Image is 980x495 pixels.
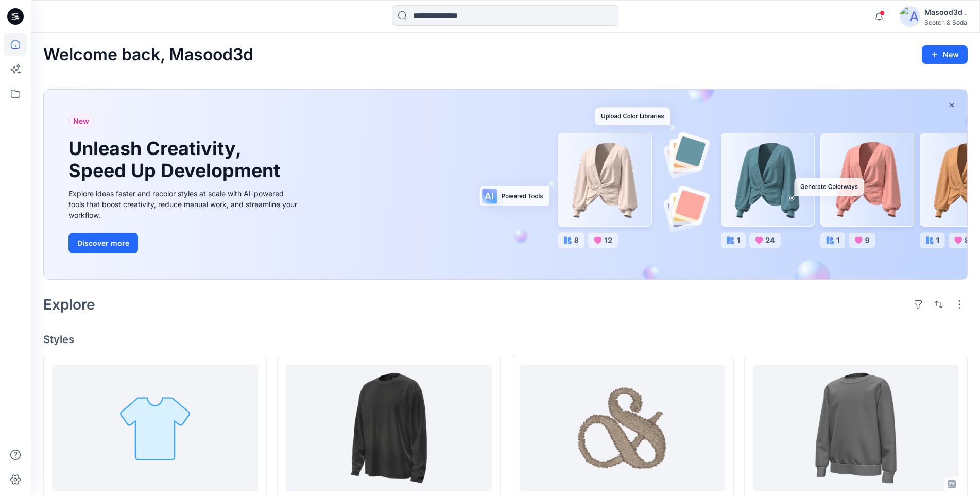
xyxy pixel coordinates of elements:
a: B40-REG-SETIN-CNECK-FG-V2-0 [753,365,959,491]
h4: Styles [43,333,968,346]
span: New [73,115,89,127]
button: New [922,45,968,64]
h2: Welcome back, Masood3d [43,45,253,64]
div: Scotch & Soda [924,19,967,26]
div: Masood3d . [924,6,967,19]
button: Discover more [68,233,138,253]
a: & EMBROIDERY [520,365,726,491]
a: MAS- 184862 SWEATSHORTS [52,365,258,491]
a: Discover more [68,233,300,253]
h2: Explore [43,296,95,313]
a: MENS GD T-SHIRT LS [286,365,492,491]
img: avatar [900,6,920,27]
div: Explore ideas faster and recolor styles at scale with AI-powered tools that boost creativity, red... [68,188,300,220]
h1: Unleash Creativity, Speed Up Development [68,138,285,182]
